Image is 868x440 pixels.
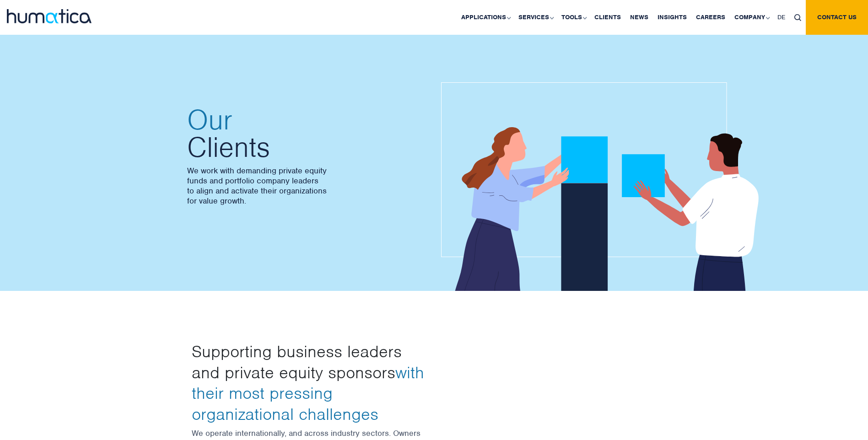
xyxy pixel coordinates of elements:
[441,82,771,293] img: about_banner1
[794,14,801,21] img: search_icon
[777,13,785,21] span: DE
[192,362,424,424] span: with their most pressing organizational challenges
[187,106,425,161] h2: Clients
[192,341,427,424] h3: Supporting business leaders and private equity sponsors
[187,106,425,134] span: Our
[187,166,425,206] p: We work with demanding private equity funds and portfolio company leaders to align and activate t...
[7,9,92,23] img: logo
